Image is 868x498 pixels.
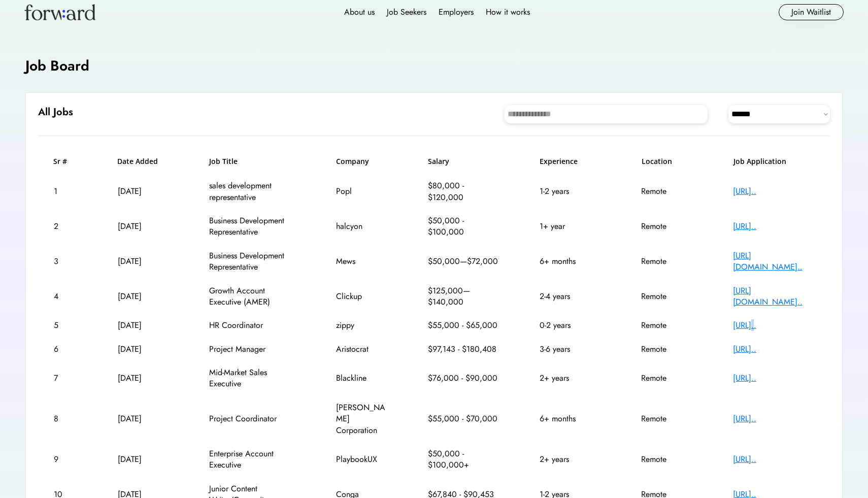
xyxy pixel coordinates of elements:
div: [URL].. [733,320,814,331]
div: 2-4 years [540,291,600,302]
div: Job Seekers [387,6,426,18]
div: [DATE] [118,291,169,302]
div: Remote [641,344,692,355]
div: [DATE] [118,186,169,197]
div: Remote [641,373,692,384]
div: [DATE] [118,256,169,267]
div: Remote [641,256,692,267]
div: 9 [54,454,77,465]
div: Remote [641,320,692,331]
div: 1-2 years [540,186,600,197]
h6: Company [336,156,387,167]
div: $50,000 - $100,000+ [428,448,499,471]
div: Remote [641,454,692,465]
div: sales development representative [209,180,295,203]
div: Blackline [336,373,387,384]
div: How it works [486,6,530,18]
div: 7 [54,373,77,384]
div: 2 [54,221,77,232]
div: halcyon [336,221,387,232]
div: [PERSON_NAME] Corporation [336,402,387,436]
div: 4 [54,291,77,302]
div: Enterprise Account Executive [209,448,295,471]
div: [DATE] [118,413,169,424]
h6: Job Title [209,156,238,167]
div: About us [344,6,375,18]
div: HR Coordinator [209,320,295,331]
h6: Location [642,156,692,167]
div: Business Development Representative [209,250,295,273]
div: $50,000 - $100,000 [428,215,499,238]
div: Project Manager [209,344,295,355]
div: Project Coordinator [209,413,295,424]
div: Growth Account Executive (AMER) [209,285,295,308]
div: 2+ years [540,373,600,384]
div: $97,143 - $180,408 [428,344,499,355]
div: Employers [439,6,474,18]
div: $125,000—$140,000 [428,285,499,308]
div: $55,000 - $70,000 [428,413,499,424]
img: Forward logo [24,4,95,20]
div: $55,000 - $65,000 [428,320,499,331]
h6: Date Added [117,156,168,167]
div: 6 [54,344,77,355]
div: [DATE] [118,454,169,465]
div: Mid-Market Sales Executive [209,367,295,390]
div: [URL].. [733,344,814,355]
div: 3 [54,256,77,267]
h6: Salary [428,156,499,167]
div: Aristocrat [336,344,387,355]
div: 3-6 years [540,344,600,355]
div: Mews [336,256,387,267]
h4: Job Board [25,56,89,76]
div: Popl [336,186,387,197]
div: Remote [641,413,692,424]
h6: Experience [540,156,600,167]
div: [URL][DOMAIN_NAME].. [733,250,814,273]
div: [URL].. [733,186,814,197]
div: 1+ year [540,221,600,232]
div: Clickup [336,291,387,302]
div: [DATE] [118,344,169,355]
div: [URL][DOMAIN_NAME].. [733,285,814,308]
h6: Job Application [733,156,815,167]
button: Join Waitlist [779,4,844,20]
div: 1 [54,186,77,197]
div: [DATE] [118,221,169,232]
div: 8 [54,413,77,424]
div: [URL].. [733,221,814,232]
div: Remote [641,221,692,232]
h6: Sr # [53,156,76,167]
div: 2+ years [540,454,600,465]
div: [DATE] [118,320,169,331]
div: [URL].. [733,373,814,384]
div: 0-2 years [540,320,600,331]
div: $80,000 - $120,000 [428,180,499,203]
div: [DATE] [118,373,169,384]
div: [URL].. [733,413,814,424]
div: Remote [641,291,692,302]
div: 5 [54,320,77,331]
div: $76,000 - $90,000 [428,373,499,384]
div: zippy [336,320,387,331]
h6: All Jobs [38,105,73,119]
div: [URL].. [733,454,814,465]
div: 6+ months [540,413,600,424]
div: PlaybookUX [336,454,387,465]
div: $50,000—$72,000 [428,256,499,267]
div: 6+ months [540,256,600,267]
div: Business Development Representative [209,215,295,238]
div: Remote [641,186,692,197]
